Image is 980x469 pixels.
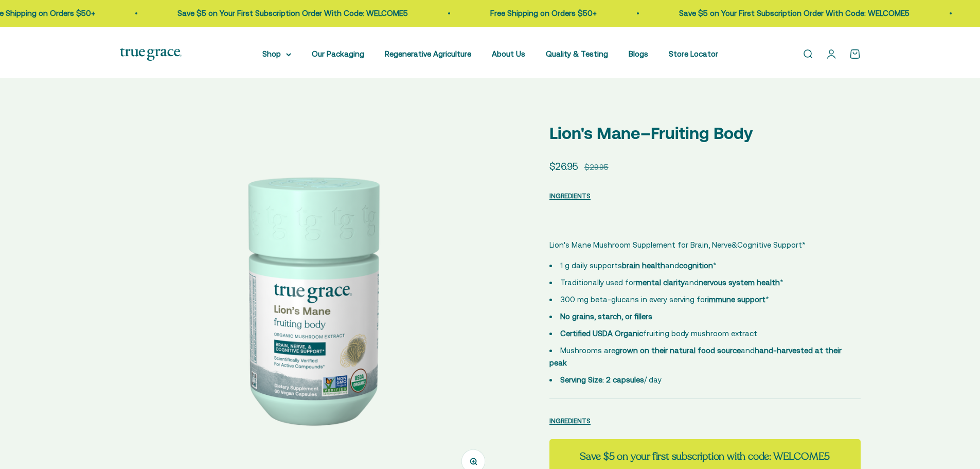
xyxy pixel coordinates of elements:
[699,278,780,287] strong: nervous system health
[560,312,652,321] strong: No grains, starch, or fillers
[669,49,718,58] a: Store Locator
[732,239,737,251] span: &
[560,295,769,304] span: 300 mg beta-glucans in every serving for *
[549,240,732,249] span: Lion's Mane Mushroom Supplement for Brain, Nerve
[312,49,364,58] a: Our Packaging
[560,329,643,338] strong: Certified USDA Organic
[549,346,842,367] span: Mushrooms are and
[123,7,353,20] p: Save $5 on Your First Subscription Order With Code: WELCOME5
[385,49,471,58] a: Regenerative Agriculture
[262,48,291,60] summary: Shop
[737,239,802,251] span: Cognitive Support
[560,278,783,287] span: Traditionally used for and *
[549,189,591,202] button: INGREDIENTS
[549,374,861,386] li: / day
[436,9,542,18] a: Free Shipping on Orders $50+
[560,261,717,270] span: 1 g daily supports and *
[580,449,830,463] strong: Save $5 on your first subscription with code: WELCOME5
[549,120,861,146] p: Lion's Mane–Fruiting Body
[492,49,525,58] a: About Us
[679,261,713,270] strong: cognition
[549,159,578,174] sale-price: $26.95
[629,49,648,58] a: Blogs
[584,161,609,173] compare-at-price: $29.95
[546,49,608,58] a: Quality & Testing
[636,278,685,287] strong: mental clarity
[549,414,591,427] button: INGREDIENTS
[622,261,665,270] strong: brain health
[707,295,765,304] strong: immune support
[549,327,861,340] li: fruiting body mushroom extract
[560,375,644,384] strong: Serving Size: 2 capsules
[625,7,855,20] p: Save $5 on Your First Subscription Order With Code: WELCOME5
[549,417,591,425] span: INGREDIENTS
[615,346,741,355] strong: grown on their natural food source
[549,192,591,200] span: INGREDIENTS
